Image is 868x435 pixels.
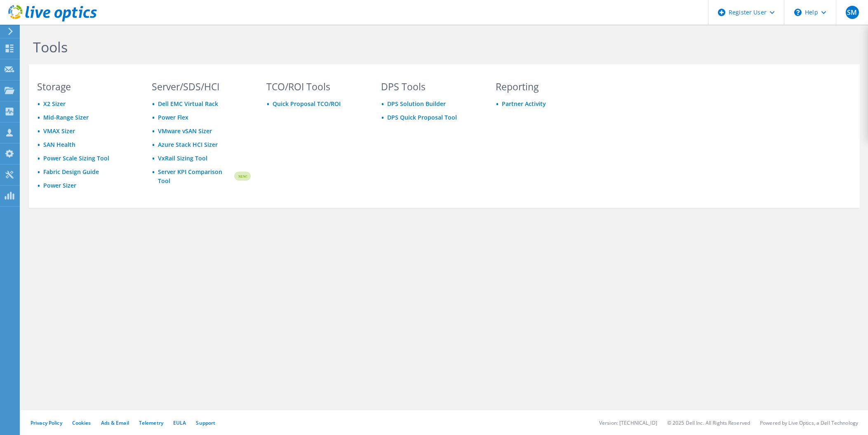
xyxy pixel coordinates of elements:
a: Server KPI Comparison Tool [158,167,233,186]
h3: Server/SDS/HCI [152,82,251,91]
a: Support [196,419,215,426]
li: © 2025 Dell Inc. All Rights Reserved [667,419,750,426]
a: Quick Proposal TCO/ROI [273,100,341,108]
a: Power Scale Sizing Tool [43,154,109,162]
a: Privacy Policy [31,419,62,426]
h3: TCO/ROI Tools [266,82,365,91]
img: new-badge.svg [233,167,251,186]
li: Version: [TECHNICAL_ID] [599,419,657,426]
a: VxRail Sizing Tool [158,154,207,162]
a: VMAX Sizer [43,127,75,135]
h3: Reporting [496,82,595,91]
a: Dell EMC Virtual Rack [158,100,218,108]
a: Power Flex [158,113,188,121]
a: DPS Quick Proposal Tool [387,113,457,121]
span: SM [846,6,859,19]
a: SAN Health [43,141,75,148]
h3: Storage [37,82,136,91]
a: VMware vSAN Sizer [158,127,212,135]
a: Fabric Design Guide [43,168,99,176]
h3: DPS Tools [381,82,480,91]
h1: Tools [33,38,590,56]
a: Partner Activity [502,100,546,108]
a: EULA [173,419,186,426]
svg: \n [794,9,802,16]
a: X2 Sizer [43,100,66,108]
a: Ads & Email [101,419,129,426]
a: Azure Stack HCI Sizer [158,141,218,148]
a: Mid-Range Sizer [43,113,89,121]
li: Powered by Live Optics, a Dell Technology [760,419,858,426]
a: DPS Solution Builder [387,100,446,108]
a: Telemetry [139,419,163,426]
a: Cookies [72,419,91,426]
a: Power Sizer [43,181,76,189]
